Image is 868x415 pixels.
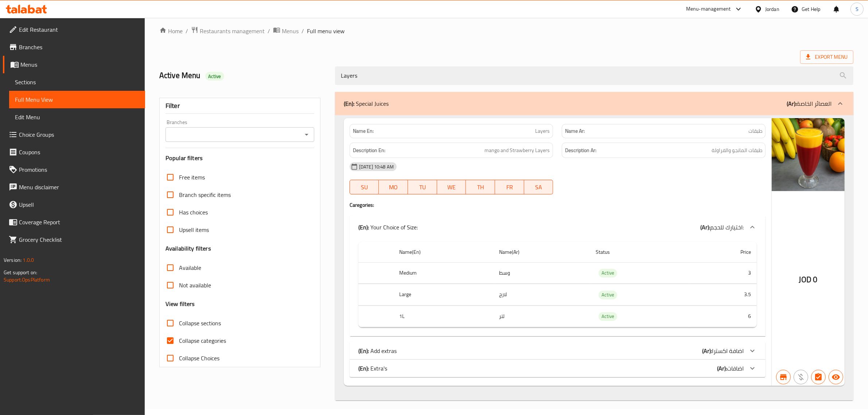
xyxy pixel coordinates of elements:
[350,201,766,209] h4: Caregories:
[437,180,466,194] button: WE
[191,26,265,36] a: Restaurants management
[358,346,397,355] p: Add extras
[524,180,553,194] button: SA
[358,345,369,356] b: (En):
[493,242,590,263] th: Name(Ar)
[712,345,744,356] span: اضافة اكسترا
[19,148,139,156] span: Coupons
[186,27,188,35] li: /
[498,182,521,193] span: FR
[358,363,369,374] b: (En):
[856,5,859,13] span: S
[748,127,762,135] span: طبقات
[358,223,418,232] p: Your Choice of Size:
[19,218,139,226] span: Coverage Report
[3,161,145,178] a: Promotions
[466,180,495,194] button: TH
[3,231,145,248] a: Grocery Checklist
[9,91,145,108] a: Full Menu View
[282,27,299,35] span: Menus
[4,275,50,284] a: Support.OpsPlatform
[565,127,585,135] strong: Name Ar:
[350,342,766,360] div: (En): Add extras(Ar):اضافة اكسترا
[159,26,853,36] nav: breadcrumb
[19,235,139,244] span: Grocery Checklist
[599,312,617,321] div: Active
[794,370,808,384] button: Purchased item
[800,50,853,64] span: Export Menu
[166,154,314,162] h3: Popular filters
[23,255,34,265] span: 1.0.0
[179,281,211,290] span: Not available
[690,262,757,284] td: 3
[527,182,550,193] span: SA
[690,306,757,327] td: 6
[344,99,389,108] p: Special Juices
[440,182,463,193] span: WE
[205,72,224,81] div: Active
[344,98,354,109] b: (En):
[335,115,853,400] div: (En): Special Juices(Ar):العصائر الخاصة
[379,180,408,194] button: MO
[200,27,265,35] span: Restaurants management
[20,60,139,69] span: Menus
[3,213,145,231] a: Coverage Report
[565,146,596,155] strong: Description Ar:
[350,180,379,194] button: SU
[335,66,853,85] input: search
[268,27,270,35] li: /
[19,43,139,51] span: Branches
[19,25,139,34] span: Edit Restaurant
[179,354,219,362] span: Collapse Choices
[205,73,224,80] span: Active
[15,95,139,104] span: Full Menu View
[179,319,221,327] span: Collapse sections
[686,5,731,13] div: Menu-management
[787,99,832,108] p: العصائر الخاصة
[4,268,37,277] span: Get support on:
[469,182,492,193] span: TH
[335,92,853,115] div: (En): Special Juices(Ar):العصائر الخاصة
[727,363,744,374] span: اضافات
[307,27,345,35] span: Full menu view
[356,163,397,170] span: [DATE] 10:48 AM
[393,262,493,284] th: Medium
[493,306,590,327] td: لتر
[710,222,744,233] span: اختيارك للحجم:
[353,182,376,193] span: SU
[19,130,139,139] span: Choice Groups
[590,242,690,263] th: Status
[599,291,617,299] span: Active
[358,364,387,373] p: Extra's
[159,70,326,81] h2: Active Menu
[393,306,493,327] th: 1L
[599,269,617,278] div: Active
[350,360,766,377] div: (En): Extra's(Ar):اضافات
[19,165,139,174] span: Promotions
[353,146,385,155] strong: Description En:
[690,242,757,263] th: Price
[712,146,762,155] span: طبقات المانجو والفراولة
[787,98,797,109] b: (Ar):
[179,208,208,217] span: Has choices
[353,127,374,135] strong: Name En:
[179,225,209,234] span: Upsell items
[3,21,145,38] a: Edit Restaurant
[382,182,405,193] span: MO
[799,272,811,287] span: JOD
[599,269,617,277] span: Active
[179,336,226,345] span: Collapse categories
[493,284,590,306] td: لارج
[495,180,524,194] button: FR
[772,118,845,191] img: WhatsApp_Image_20250727_a638892124111668553.jpeg
[19,183,139,191] span: Menu disclaimer
[179,190,231,199] span: Branch specific items
[3,143,145,161] a: Coupons
[273,26,299,36] a: Menus
[765,5,779,13] div: Jordan
[811,370,826,384] button: Has choices
[350,239,766,337] div: (En): Special Juices(Ar):العصائر الخاصة
[4,255,22,265] span: Version:
[393,242,493,263] th: Name(En)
